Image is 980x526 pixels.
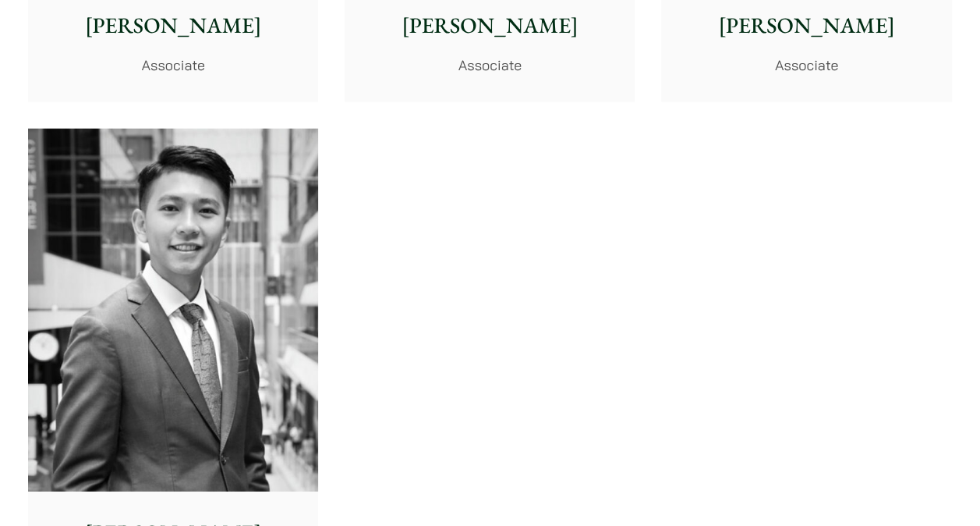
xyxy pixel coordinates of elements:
[357,55,622,76] p: Associate
[674,9,939,42] p: [PERSON_NAME]
[674,55,939,76] p: Associate
[357,9,622,42] p: [PERSON_NAME]
[41,9,306,42] p: [PERSON_NAME]
[41,55,306,76] p: Associate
